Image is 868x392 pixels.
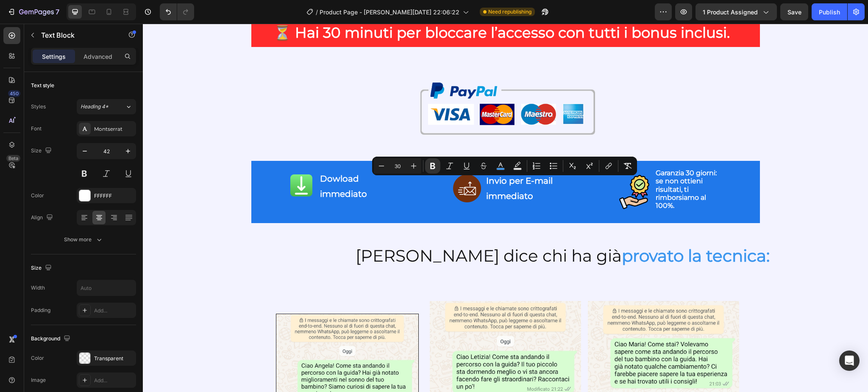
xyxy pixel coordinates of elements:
div: Transparent [94,355,134,362]
img: gempages_549359585001997509-9bddfa91-7257-4a83-a207-33fd6559574e.png [147,151,170,173]
div: Width [31,284,45,292]
div: Publish [819,8,840,17]
div: Align [31,212,55,224]
button: 1 product assigned [696,3,777,20]
span: 1 product assigned [703,8,758,17]
span: Heading 4* [81,103,108,110]
div: Open Intercom Messenger [839,351,860,371]
div: Text style [31,82,54,89]
span: Need republishing [488,8,531,16]
button: Heading 4* [77,99,136,114]
img: gempages_549359585001997509-ec0c0516-ca50-4ca6-870c-4c39771750d9.png [310,151,338,179]
div: Font [31,125,42,133]
div: Color [31,354,44,362]
div: FFFFFF [94,192,134,200]
div: Add... [94,377,134,384]
div: Padding [31,306,50,314]
p: Text Block [41,30,113,40]
span: / [316,8,318,17]
p: Invio per E-mail immediato [343,149,412,180]
p: Dowload immediato [177,147,249,178]
div: Color [31,192,44,199]
div: Add... [94,307,134,315]
div: Beta [6,155,20,162]
div: Image [31,376,46,384]
h2: [PERSON_NAME] dice chi ha già [212,221,628,244]
button: Show more [31,232,136,247]
button: Save [780,3,808,20]
span: Save [787,8,801,16]
p: Settings [42,52,66,61]
p: 7 [56,7,59,17]
img: gempages_549359585001997509-edbf469f-6372-4ce0-a34d-bc1c941b7716.png [264,51,462,122]
div: 450 [8,90,20,97]
div: Background [31,333,72,345]
div: Editor contextual toolbar [372,157,637,175]
div: Size [31,145,53,157]
img: gempages_549359585001997509-aa4167aa-ce3b-40cd-b574-67c18ecc0701.png [474,151,509,186]
div: Montserrat [94,125,134,133]
div: Styles [31,103,46,110]
span: Product Page - [PERSON_NAME][DATE] 22:06:22 [320,8,459,17]
p: Advanced [83,52,112,61]
div: Undo/Redo [160,3,194,20]
button: Publish [812,3,847,20]
strong: provato la tecnica: [479,222,627,242]
div: Size [31,262,53,274]
span: Garanzia 30 giorni: se non ottieni risultati, ti rimborsiamo al 100%. [513,145,574,186]
button: 7 [3,3,63,20]
iframe: Design area [143,24,868,392]
input: Auto [77,280,136,295]
div: Show more [64,235,103,244]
